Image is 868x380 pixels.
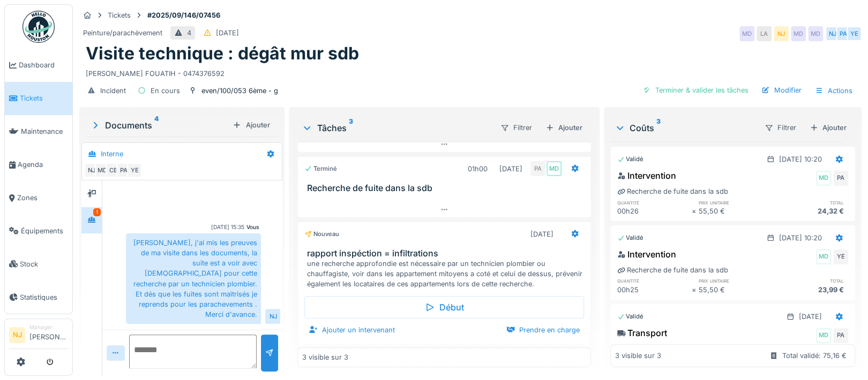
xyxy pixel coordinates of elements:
div: Intervention [617,248,676,261]
div: une recherche approfondie est nécessaire par un technicien plombier ou chauffagiste, voir dans le... [306,259,586,290]
div: Validé [617,233,643,242]
div: [PERSON_NAME], j'ai mis les preuves de ma visite dans les documents, la suite est a voir avec [DE... [126,233,261,324]
div: [DATE] 10:20 [779,154,822,164]
div: Total validé: 75,16 € [782,351,847,361]
div: Nouveau [304,230,339,239]
div: NJ [84,163,99,178]
a: Dashboard [5,49,72,82]
div: Filtrer [496,120,537,135]
span: Maintenance [21,126,68,136]
div: [DATE] 15:35 [211,223,244,231]
div: MD [808,26,823,41]
h6: prix unitaire [699,277,774,284]
div: Prendre en charge [502,323,584,337]
div: MD [547,161,562,176]
div: Validé [617,155,643,164]
div: Terminer & valider les tâches [638,83,753,97]
sup: 4 [154,119,159,132]
div: MD [95,163,110,178]
h6: total [773,277,848,284]
div: 00h25 [617,285,692,295]
div: PA [833,328,848,343]
div: 3 visible sur 3 [615,351,661,361]
div: MD [739,26,754,41]
div: 23,99 € [773,285,848,295]
span: Stock [20,259,68,269]
span: Tickets [20,93,68,103]
a: Agenda [5,148,72,181]
div: 1 [93,208,101,216]
sup: 3 [348,121,353,134]
div: YE [127,163,142,178]
span: Dashboard [19,60,68,70]
li: NJ [9,327,25,343]
div: [DATE] [799,311,822,322]
div: Intervention [617,169,676,182]
div: [DATE] [530,229,553,239]
div: PA [116,163,131,178]
div: Terminé [304,164,336,173]
a: NJ Manager[PERSON_NAME] [9,323,68,349]
div: Tâches [302,121,491,134]
div: NJ [774,26,789,41]
span: Équipements [21,226,68,236]
div: Incident [100,86,126,96]
div: [DATE] 10:20 [779,233,822,243]
div: × [692,206,699,216]
sup: 3 [656,121,661,134]
div: NJ [265,309,280,324]
div: Actions [810,83,857,98]
img: Badge_color-CXgf-gQk.svg [23,11,55,43]
div: En cours [151,86,180,96]
div: Recherche de fuite dans la sdb [617,265,728,275]
div: PA [836,26,851,41]
div: Modifier [757,83,806,97]
div: YE [847,26,862,41]
div: [DATE] [216,28,239,38]
div: Manager [29,323,68,331]
div: Ajouter un intervenant [304,323,399,337]
span: Agenda [18,159,68,170]
div: Début [304,296,583,318]
div: MD [816,171,831,186]
div: CB [106,163,121,178]
a: Équipements [5,215,72,248]
div: 24,32 € [773,206,848,216]
div: [DATE] [499,164,522,174]
div: 00h26 [617,206,692,216]
span: Statistiques [20,292,68,302]
h1: Visite technique : dégât mur sdb [86,43,359,64]
h3: rapport inspéction = infiltrations [306,248,586,259]
a: Tickets [5,82,72,115]
span: Zones [17,193,68,203]
div: LA [757,26,772,41]
h6: quantité [617,199,692,206]
div: PA [530,161,545,176]
div: Vous [246,223,259,231]
div: MD [816,249,831,264]
div: Ajouter [541,120,587,135]
div: × [692,285,699,295]
div: YE [833,249,848,264]
strong: #2025/09/146/07456 [143,10,225,20]
a: Maintenance [5,115,72,148]
h6: quantité [617,277,692,284]
div: 55,50 € [699,206,774,216]
div: 01h00 [468,164,488,174]
div: Recherche de fuite dans la sdb [617,186,728,196]
div: 55,50 € [699,285,774,295]
a: Zones [5,181,72,215]
div: Filtrer [760,120,801,135]
div: NJ [825,26,840,41]
div: Peinture/parachèvement [83,28,162,38]
h3: Recherche de fuite dans la sdb [306,183,586,193]
div: Coûts [615,121,755,134]
h6: total [773,199,848,206]
div: Validé [617,312,643,321]
div: even/100/053 6ème - g [201,86,278,96]
div: Documents [90,119,228,132]
div: MD [791,26,806,41]
a: Stock [5,247,72,280]
div: PA [833,171,848,186]
a: Statistiques [5,280,72,314]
